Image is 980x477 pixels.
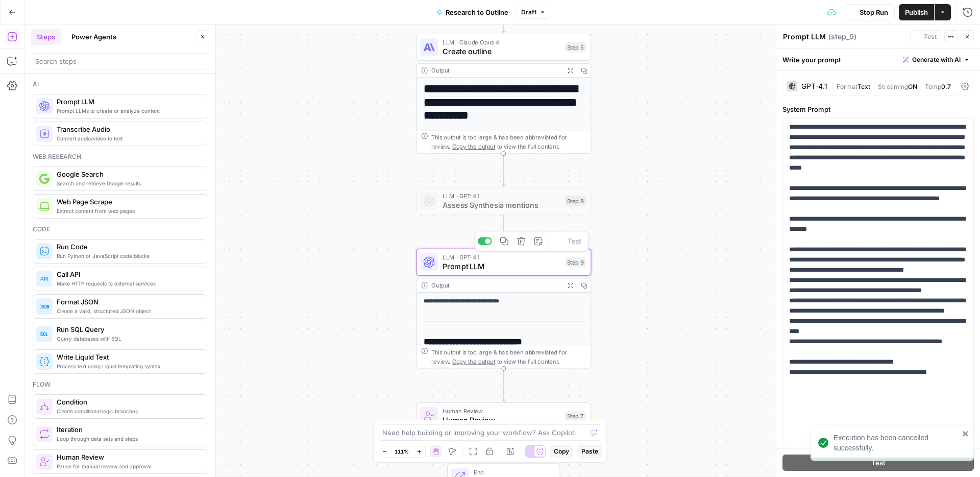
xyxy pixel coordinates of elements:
span: Call API [57,269,199,279]
div: Output [431,281,560,290]
div: Write your prompt [776,49,980,70]
input: Search steps [35,56,205,66]
span: Write Liquid Text [57,352,199,362]
span: Test [871,458,886,468]
span: Temp [925,83,941,90]
button: Power Agents [65,29,122,45]
button: Test [782,455,974,471]
span: Prompt LLM [57,97,199,107]
span: Query databases with SQL [57,335,199,343]
span: Extract content from web pages [57,207,199,215]
textarea: Prompt LLM [783,32,826,42]
button: Research to Outline [430,4,514,20]
div: Web research [33,152,207,161]
div: This output is too large & has been abbreviated for review. to view the full content. [431,133,586,151]
span: Test [924,32,937,41]
button: close [962,430,969,438]
div: Human ReviewHuman ReviewStep 7 [416,402,591,430]
span: ( step_9 ) [828,32,856,42]
span: | [870,81,878,91]
div: Execution has been cancelled successfully. [834,433,959,453]
div: Step 7 [565,411,586,421]
span: Run SQL Query [57,324,199,335]
span: Condition [57,397,199,407]
span: Create outline [443,45,560,57]
span: LLM · GPT-4.1 [443,192,560,201]
span: Run Code [57,242,199,252]
span: Human Review [57,452,199,462]
span: Create a valid, structured JSON object [57,307,199,315]
span: Human Review [443,414,560,425]
div: Step 9 [565,257,586,267]
span: Human Review [443,407,560,416]
span: Stop Run [860,7,888,17]
div: Output [431,66,560,75]
span: Prompt LLMs to create or analyze content [57,107,199,115]
span: Prompt LLM [443,260,560,272]
span: Format [837,83,857,90]
span: LLM · Claude Opus 4 [443,38,560,47]
div: Flow [33,380,207,389]
button: Test [551,234,586,249]
span: 111% [395,447,409,456]
span: Publish [905,7,928,17]
span: Copy the output [452,143,495,150]
div: Step 8 [565,196,586,206]
span: Loop through data sets and steps [57,435,199,443]
span: Text [857,83,870,90]
button: Steps [31,29,61,45]
span: Pause for manual review and approval [57,462,199,470]
div: Ai [33,80,207,89]
span: Web Page Scrape [57,197,199,207]
span: 0.7 [941,83,951,90]
span: Format JSON [57,297,199,307]
div: LLM · GPT-4.1Assess Synthesia mentionsStep 8 [416,187,591,214]
span: Paste [581,447,598,456]
span: Transcribe Audio [57,124,199,134]
div: This output is too large & has been abbreviated for review. to view the full content. [431,347,586,365]
span: Process text using Liquid templating syntax [57,362,199,370]
span: Make HTTP requests to external services [57,279,199,288]
div: Step 5 [565,42,586,53]
span: Google Search [57,169,199,179]
button: Generate with AI [899,53,974,66]
span: Create conditional logic branches [57,407,199,415]
span: | [917,81,925,91]
span: Generate with AI [912,55,961,64]
button: Copy [550,445,573,458]
button: Publish [899,4,934,20]
span: Streaming [878,83,908,90]
button: Draft [517,6,550,19]
button: Paste [577,445,602,458]
span: Copy [554,447,569,456]
g: Edge from step_5 to step_8 [502,154,505,186]
g: Edge from step_9 to step_7 [502,368,505,401]
span: Iteration [57,424,199,435]
span: LLM · GPT-4.1 [443,252,560,261]
span: Search and retrieve Google results [57,179,199,187]
span: End [474,467,551,476]
span: Convert audio/video to text [57,134,199,142]
span: Test [568,236,581,246]
button: Stop Run [844,4,895,20]
span: ON [908,83,917,90]
div: Code [33,225,207,234]
label: System Prompt [782,104,974,114]
span: Assess Synthesia mentions [443,199,560,210]
div: GPT-4.1 [801,83,827,90]
span: | [831,81,837,91]
button: Test [910,30,941,43]
span: Run Python or JavaScript code blocks [57,252,199,260]
span: Draft [521,8,536,17]
span: Research to Outline [446,7,508,17]
span: Copy the output [452,357,495,364]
